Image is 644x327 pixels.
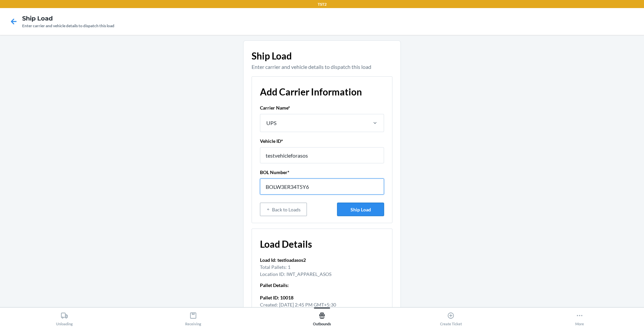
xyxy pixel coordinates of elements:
[515,308,644,326] button: More
[386,308,515,326] button: Create Ticket
[22,23,114,29] div: Enter carrier and vehicle details to dispatch this load
[260,137,384,145] p: Vehicle ID *
[337,203,384,216] button: Ship Load
[22,14,114,23] h4: Ship Load
[260,294,336,301] p: Pallet ID: 10018
[185,309,201,326] div: Receiving
[258,308,386,326] button: Outbounds
[266,119,276,127] div: UPS
[575,309,584,326] div: More
[260,263,384,271] p: Total Pallets: 1
[260,169,384,176] p: BOL Number *
[313,309,331,326] div: Outbounds
[252,49,392,63] p: Ship Load
[129,308,258,326] button: Receiving
[56,309,73,326] div: Unloading
[260,104,384,111] p: Carrier Name *
[260,282,384,289] p: Pallet Details :
[260,178,384,195] input: Enter BOL number
[260,301,336,308] p: Created: [DATE] 2:45 PM GMT+5:30
[260,271,384,278] p: Location ID: IWT_APPAREL_ASOS
[260,203,307,216] button: Back to Loads
[260,85,384,99] p: Add Carrier Information
[252,63,392,71] p: Enter carrier and vehicle details to dispatch this load
[440,309,462,326] div: Create Ticket
[260,237,384,251] p: Load Details
[318,1,327,7] p: TST2
[260,147,384,163] input: Enter vehicle ID
[260,256,384,263] p: Load Id: testloadasos2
